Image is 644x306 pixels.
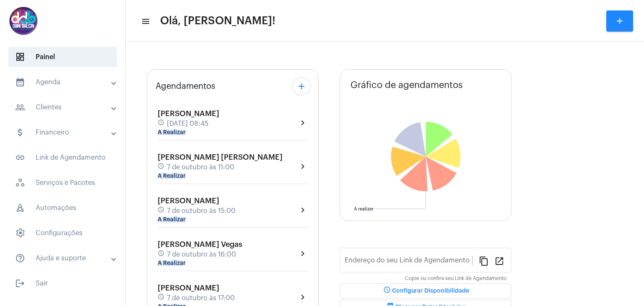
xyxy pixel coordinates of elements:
[15,278,25,288] mat-icon: sidenav icon
[167,163,234,171] span: 7 de outubro às 11:00
[298,118,308,128] mat-icon: chevron_right
[15,178,25,188] span: sidenav icon
[340,283,512,298] button: Configurar Disponibilidade
[167,207,236,215] span: 7 de outubro às 15:00
[141,16,149,26] mat-icon: sidenav icon
[15,253,25,263] mat-icon: sidenav icon
[5,248,125,268] mat-expansion-panel-header: sidenav iconAjuda e suporte
[5,97,125,117] mat-expansion-panel-header: sidenav iconClientes
[15,52,25,62] span: sidenav icon
[615,16,625,26] mat-icon: add
[298,205,308,215] mat-icon: chevron_right
[8,223,117,243] span: Configurações
[405,276,506,282] mat-hint: Copie ou confira seu Link de Agendamento
[158,250,165,259] mat-icon: schedule
[15,77,112,87] mat-panel-title: Agenda
[158,130,186,135] mat-chip: A Realizar
[15,77,25,87] mat-icon: sidenav icon
[15,127,25,137] mat-icon: sidenav icon
[298,249,308,259] mat-icon: chevron_right
[298,161,308,171] mat-icon: chevron_right
[160,14,275,28] span: Olá, [PERSON_NAME]!
[296,81,306,91] mat-icon: add
[158,153,283,161] span: [PERSON_NAME] [PERSON_NAME]
[167,251,236,258] span: 7 de outubro às 16:00
[351,80,463,90] span: Gráfico de agendamentos
[158,293,165,303] mat-icon: schedule
[15,102,112,112] mat-panel-title: Clientes
[158,206,165,215] mat-icon: schedule
[345,258,472,266] input: Link
[158,260,186,266] mat-chip: A Realizar
[8,47,117,67] span: Painel
[382,288,469,294] span: Configurar Disponibilidade
[158,163,165,172] mat-icon: schedule
[382,286,392,296] mat-icon: schedule
[8,198,117,218] span: Automações
[15,102,25,112] mat-icon: sidenav icon
[167,294,235,302] span: 7 de outubro às 17:00
[158,119,165,128] mat-icon: schedule
[158,197,219,205] span: [PERSON_NAME]
[156,82,216,91] span: Agendamentos
[5,122,125,143] mat-expansion-panel-header: sidenav iconFinanceiro
[15,203,25,213] span: sidenav icon
[8,173,117,193] span: Serviços e Pacotes
[158,110,219,117] span: [PERSON_NAME]
[7,4,40,38] img: 5016df74-caca-6049-816a-988d68c8aa82.png
[5,72,125,92] mat-expansion-panel-header: sidenav iconAgenda
[8,273,117,293] span: Sair
[15,153,25,163] mat-icon: sidenav icon
[298,292,308,302] mat-icon: chevron_right
[158,217,186,223] mat-chip: A Realizar
[15,127,112,137] mat-panel-title: Financeiro
[158,173,186,179] mat-chip: A Realizar
[15,228,25,238] span: sidenav icon
[494,256,504,266] mat-icon: open_in_new
[158,241,242,248] span: [PERSON_NAME] Vegas
[15,253,112,263] mat-panel-title: Ajuda e suporte
[479,256,489,266] mat-icon: content_copy
[354,207,374,211] text: A realizar
[158,284,219,292] span: [PERSON_NAME]
[167,120,208,127] span: [DATE] 08:45
[8,148,117,168] span: Link de Agendamento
